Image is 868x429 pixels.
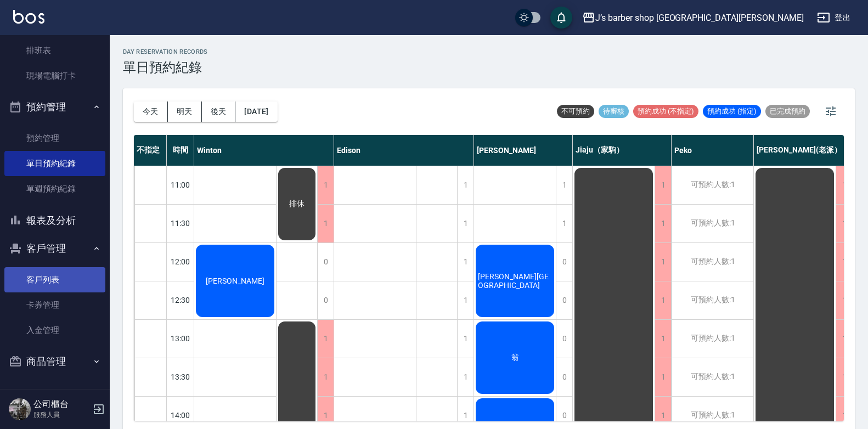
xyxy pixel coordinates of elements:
[4,267,105,292] a: 客戶列表
[556,281,572,319] div: 0
[556,205,572,242] div: 1
[672,320,753,358] div: 可預約人數:1
[703,106,761,116] span: 預約成功 (指定)
[9,398,31,420] img: Person
[167,166,194,204] div: 11:00
[317,166,334,204] div: 1
[556,358,572,396] div: 0
[655,166,671,204] div: 1
[655,281,671,319] div: 1
[672,243,753,281] div: 可預約人數:1
[317,320,334,358] div: 1
[457,243,474,281] div: 1
[633,106,698,116] span: 預約成功 (不指定)
[167,281,194,319] div: 12:30
[4,63,105,88] a: 現場電腦打卡
[167,319,194,358] div: 13:00
[287,199,307,209] span: 排休
[556,243,572,281] div: 0
[672,135,754,166] div: Peko
[672,205,753,242] div: 可預約人數:1
[573,135,672,166] div: Jiaju（家駒）
[672,358,753,396] div: 可預約人數:1
[550,7,572,29] button: save
[754,135,853,166] div: [PERSON_NAME](老派）
[123,60,208,75] h3: 單日預約紀錄
[4,126,105,151] a: 預約管理
[4,176,105,201] a: 單週預約紀錄
[457,358,474,396] div: 1
[655,358,671,396] div: 1
[4,347,105,376] button: 商品管理
[765,106,810,116] span: 已完成預約
[655,243,671,281] div: 1
[457,320,474,358] div: 1
[4,93,105,121] button: 預約管理
[33,410,89,420] p: 服務人員
[317,358,334,396] div: 1
[457,166,474,204] div: 1
[202,101,236,122] button: 後天
[474,135,573,166] div: [PERSON_NAME]
[655,320,671,358] div: 1
[317,243,334,281] div: 0
[557,106,594,116] span: 不可預約
[813,8,855,28] button: 登出
[4,318,105,343] a: 入金管理
[168,101,202,122] button: 明天
[599,106,629,116] span: 待審核
[476,272,554,290] span: [PERSON_NAME][GEOGRAPHIC_DATA]
[578,7,808,29] button: J’s barber shop [GEOGRAPHIC_DATA][PERSON_NAME]
[167,204,194,242] div: 11:30
[334,135,474,166] div: Edison
[317,281,334,319] div: 0
[134,135,167,166] div: 不指定
[235,101,277,122] button: [DATE]
[167,358,194,396] div: 13:30
[4,234,105,263] button: 客戶管理
[509,353,521,363] span: 翁
[4,292,105,318] a: 卡券管理
[204,276,267,285] span: [PERSON_NAME]
[672,281,753,319] div: 可預約人數:1
[457,205,474,242] div: 1
[194,135,334,166] div: Winton
[556,320,572,358] div: 0
[595,11,804,25] div: J’s barber shop [GEOGRAPHIC_DATA][PERSON_NAME]
[556,166,572,204] div: 1
[167,242,194,281] div: 12:00
[4,151,105,176] a: 單日預約紀錄
[317,205,334,242] div: 1
[672,166,753,204] div: 可預約人數:1
[655,205,671,242] div: 1
[123,48,208,55] h2: day Reservation records
[457,281,474,319] div: 1
[134,101,168,122] button: 今天
[167,135,194,166] div: 時間
[4,38,105,63] a: 排班表
[13,10,44,24] img: Logo
[33,399,89,410] h5: 公司櫃台
[4,206,105,235] button: 報表及分析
